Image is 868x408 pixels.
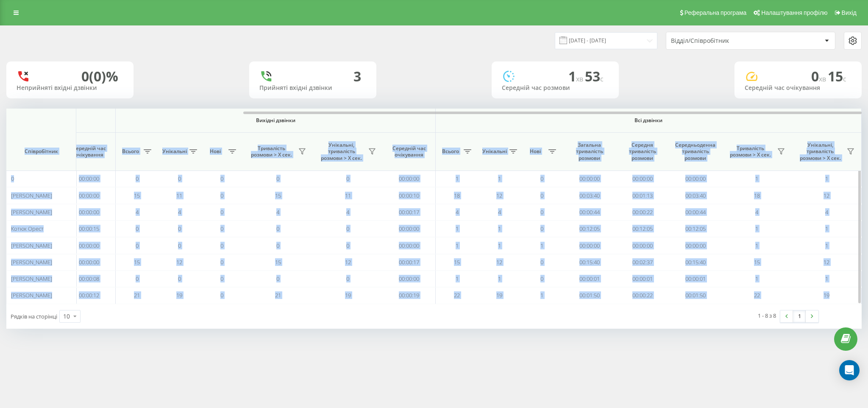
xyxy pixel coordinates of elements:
[383,187,436,204] td: 00:00:10
[63,271,116,287] td: 00:00:08
[825,275,828,282] span: 1
[563,271,616,287] td: 00:00:01
[136,208,139,216] span: 4
[275,258,281,266] span: 15
[63,287,116,304] td: 00:00:12
[616,254,669,271] td: 00:02:37
[247,145,296,158] span: Тривалість розмови > Х сек.
[755,225,758,232] span: 1
[454,192,460,199] span: 18
[568,67,585,85] span: 1
[576,74,585,84] span: хв
[259,84,366,92] div: Прийняті вхідні дзвінки
[220,275,223,282] span: 0
[563,221,616,237] td: 00:12:05
[456,275,459,282] span: 1
[11,175,14,182] span: 0
[498,175,501,182] span: 1
[63,312,70,321] div: 10
[461,117,836,124] span: Всі дзвінки
[823,192,829,199] span: 12
[498,225,501,232] span: 1
[136,117,416,124] span: Вихідні дзвінки
[819,74,828,84] span: хв
[162,148,187,155] span: Унікальні
[14,148,69,155] span: Співробітник
[616,170,669,187] td: 00:00:00
[496,258,502,266] span: 12
[178,225,181,232] span: 0
[616,271,669,287] td: 00:00:01
[669,204,722,221] td: 00:00:44
[796,142,844,162] span: Унікальні, тривалість розмови > Х сек.
[383,221,436,237] td: 00:00:00
[63,204,116,221] td: 00:00:00
[825,208,828,216] span: 4
[136,275,139,282] span: 0
[389,145,429,158] span: Середній час очікування
[63,187,116,204] td: 00:00:00
[569,142,609,162] span: Загальна тривалість розмови
[502,84,609,92] div: Середній час розмови
[63,254,116,271] td: 00:00:00
[456,208,459,216] span: 4
[616,187,669,204] td: 00:01:13
[353,68,361,84] div: 3
[540,208,543,216] span: 0
[454,258,460,266] span: 15
[563,204,616,221] td: 00:00:44
[11,192,52,199] span: [PERSON_NAME]
[496,192,502,199] span: 12
[726,145,775,158] span: Тривалість розмови > Х сек.
[754,291,760,299] span: 22
[600,74,604,84] span: c
[754,192,760,199] span: 18
[669,254,722,271] td: 00:15:40
[675,142,715,162] span: Середньоденна тривалість розмови
[275,192,281,199] span: 15
[383,204,436,221] td: 00:00:17
[540,258,543,266] span: 0
[345,192,351,199] span: 11
[825,225,828,232] span: 1
[540,291,543,299] span: 1
[11,258,52,266] span: [PERSON_NAME]
[136,242,139,249] span: 0
[134,192,140,199] span: 15
[220,175,223,182] span: 0
[63,170,116,187] td: 00:00:00
[345,291,351,299] span: 19
[622,142,662,162] span: Середня тривалість розмови
[276,208,279,216] span: 4
[563,254,616,271] td: 00:15:40
[669,170,722,187] td: 00:00:00
[63,221,116,237] td: 00:00:15
[616,287,669,304] td: 00:00:22
[11,242,52,249] span: [PERSON_NAME]
[616,237,669,254] td: 00:00:00
[220,258,223,266] span: 0
[345,258,351,266] span: 12
[454,291,460,299] span: 22
[276,275,279,282] span: 0
[828,67,846,85] span: 15
[616,204,669,221] td: 00:00:22
[811,67,828,85] span: 0
[669,271,722,287] td: 00:00:01
[11,275,52,282] span: [PERSON_NAME]
[276,242,279,249] span: 0
[761,9,827,16] span: Налаштування профілю
[220,208,223,216] span: 0
[540,242,543,249] span: 1
[540,192,543,199] span: 0
[220,225,223,232] span: 0
[69,145,109,158] span: Середній час очікування
[220,192,223,199] span: 0
[11,313,57,320] span: Рядків на сторінці
[563,237,616,254] td: 00:00:00
[456,175,459,182] span: 1
[745,84,851,92] div: Середній час очікування
[669,237,722,254] td: 00:00:00
[220,242,223,249] span: 0
[793,310,806,322] a: 1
